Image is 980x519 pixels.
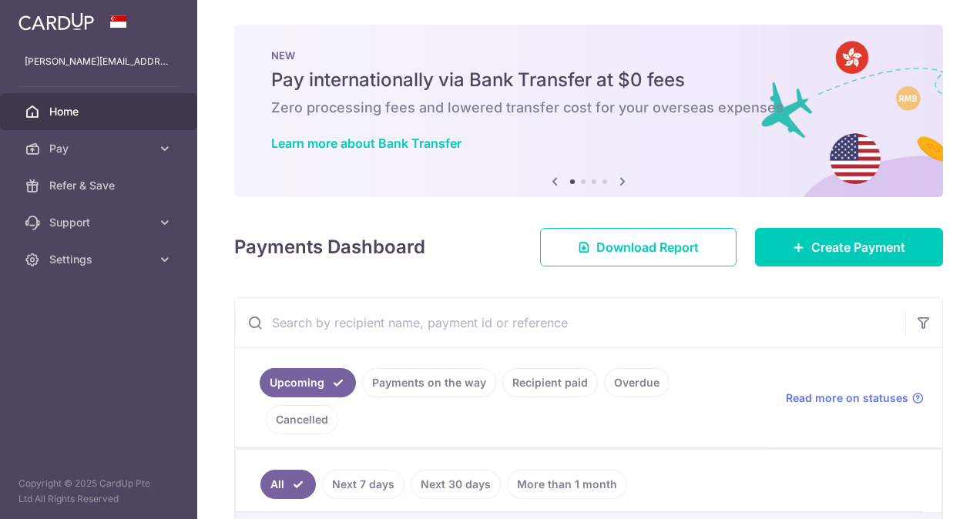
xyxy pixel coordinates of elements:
img: CardUp [18,12,94,31]
a: Upcoming [260,368,356,397]
a: More than 1 month [507,470,627,499]
span: Read more on statuses [786,390,908,406]
span: Support [49,215,151,230]
a: Next 30 days [411,470,501,499]
span: Create Payment [811,238,905,256]
a: All [260,470,316,499]
span: Home [49,104,151,119]
a: Download Report [540,228,737,266]
span: Settings [49,252,151,267]
span: Download Report [596,238,699,256]
a: Learn more about Bank Transfer [271,136,461,151]
p: [PERSON_NAME][EMAIL_ADDRESS][PERSON_NAME][DOMAIN_NAME] [25,54,173,69]
input: Search by recipient name, payment id or reference [235,298,905,347]
span: Help [35,11,66,25]
p: NEW [271,49,906,62]
h6: Zero processing fees and lowered transfer cost for your overseas expenses [271,99,906,117]
a: Next 7 days [322,470,404,499]
img: Bank transfer banner [234,25,943,197]
span: Pay [49,141,151,156]
h4: Payments Dashboard [234,233,425,261]
span: Refer & Save [49,178,151,193]
a: Recipient paid [502,368,598,397]
a: Payments on the way [362,368,496,397]
a: Create Payment [755,228,943,266]
a: Overdue [604,368,670,397]
h5: Pay internationally via Bank Transfer at $0 fees [271,68,906,92]
a: Cancelled [266,405,338,434]
a: Read more on statuses [786,390,924,406]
